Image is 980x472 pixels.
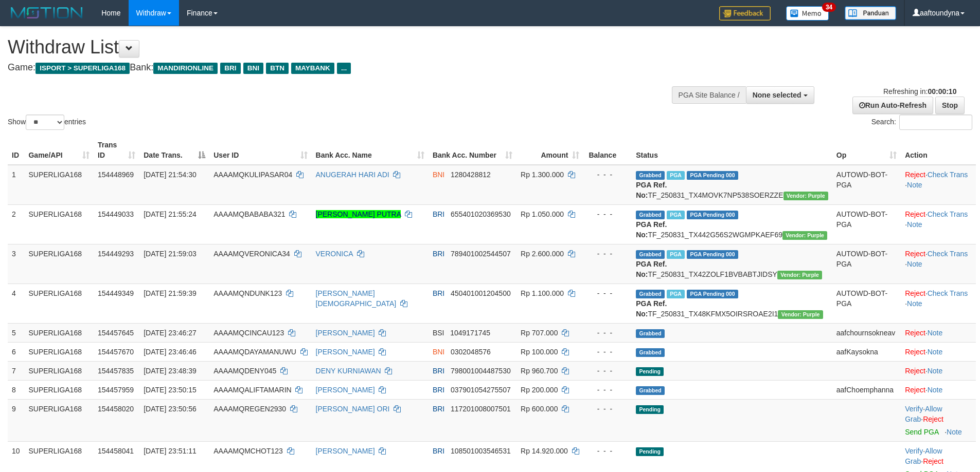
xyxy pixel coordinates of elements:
td: 8 [8,380,24,399]
button: None selected [746,86,814,104]
span: Vendor URL: https://trx4.1velocity.biz [782,231,827,240]
span: [DATE] 23:50:15 [144,386,196,394]
div: - - - [587,328,628,338]
td: · [901,323,976,342]
td: AUTOWD-BOT-PGA [832,284,901,323]
img: panduan.png [845,6,896,20]
th: Bank Acc. Number: activate to sort column ascending [429,136,516,165]
span: Rp 14.920.000 [521,447,568,455]
a: [PERSON_NAME] [316,348,375,356]
th: ID [8,136,24,165]
span: · [905,447,942,465]
td: · · [901,284,976,323]
span: 154457835 [98,367,134,375]
span: 154457959 [98,386,134,394]
div: PGA Site Balance / [672,86,746,104]
span: 154449349 [98,289,134,297]
span: Copy 1049171745 to clipboard [450,329,490,337]
span: BRI [433,289,444,297]
span: AAAAMQNDUNK123 [213,289,282,297]
a: Reject [905,348,925,356]
span: Rp 2.600.000 [521,250,564,258]
b: PGA Ref. No: [636,220,667,239]
span: Rp 1.300.000 [521,171,564,179]
td: SUPERLIGA168 [24,244,94,284]
span: Rp 960.700 [521,367,558,375]
a: Check Trans [928,210,968,218]
a: VERONICA [316,250,353,258]
span: BRI [433,210,444,218]
span: AAAAMQVERONICA34 [213,250,290,258]
th: Amount: activate to sort column ascending [516,136,583,165]
td: · · [901,399,976,441]
td: · · [901,165,976,205]
div: - - - [587,249,628,259]
span: Vendor URL: https://trx4.1velocity.biz [777,271,822,279]
a: Note [928,367,943,375]
span: [DATE] 21:55:24 [144,210,196,218]
img: Feedback.jpg [719,6,771,21]
span: Pending [636,447,664,456]
a: DENY KURNIAWAN [316,367,381,375]
a: Note [947,428,962,436]
span: [DATE] 23:46:27 [144,329,196,337]
span: ISPORT > SUPERLIGA168 [35,63,130,74]
a: Note [928,329,943,337]
span: AAAAMQBABABA321 [213,210,285,218]
span: AAAAMQKULIPASAR04 [213,171,292,179]
span: Vendor URL: https://trx4.1velocity.biz [783,192,828,200]
span: Rp 100.000 [521,348,558,356]
a: [PERSON_NAME] ORI [316,405,390,413]
td: 5 [8,323,24,342]
span: Copy 789401002544507 to clipboard [451,250,511,258]
span: BSI [433,329,444,337]
span: [DATE] 23:51:11 [144,447,196,455]
a: Verify [905,447,923,455]
span: 154458020 [98,405,134,413]
span: 154458041 [98,447,134,455]
td: SUPERLIGA168 [24,204,94,244]
b: PGA Ref. No: [636,260,667,278]
div: - - - [587,404,628,414]
span: Pending [636,367,664,376]
td: aafchournsokneav [832,323,901,342]
span: Grabbed [636,348,665,357]
div: - - - [587,288,628,298]
span: Copy 450401001204500 to clipboard [451,289,511,297]
span: 154449033 [98,210,134,218]
span: [DATE] 21:54:30 [144,171,196,179]
th: User ID: activate to sort column ascending [209,136,311,165]
span: 34 [822,3,836,12]
span: 154449293 [98,250,134,258]
span: BNI [433,348,444,356]
td: 6 [8,342,24,361]
a: Reject [905,289,925,297]
td: · [901,342,976,361]
td: SUPERLIGA168 [24,399,94,441]
a: ANUGERAH HARI ADI [316,171,389,179]
span: Marked by aafheankoy [667,211,685,219]
span: None selected [753,91,801,99]
span: BRI [433,405,444,413]
span: Rp 707.000 [521,329,558,337]
td: 1 [8,165,24,205]
a: Reject [905,250,925,258]
div: - - - [587,209,628,219]
a: Allow Grab [905,447,942,465]
div: - - - [587,446,628,456]
span: [DATE] 23:50:56 [144,405,196,413]
select: Showentries [26,115,64,130]
a: [PERSON_NAME] [316,386,375,394]
span: PGA Pending [687,290,738,298]
span: ... [337,63,351,74]
span: MANDIRIONLINE [153,63,218,74]
td: · · [901,204,976,244]
b: PGA Ref. No: [636,299,667,318]
td: TF_250831_TX4MOVK7NP538SOERZZE [632,165,832,205]
span: 154448969 [98,171,134,179]
strong: 00:00:10 [928,87,956,96]
span: Grabbed [636,250,665,259]
span: AAAAMQCINCAU123 [213,329,284,337]
td: · · [901,244,976,284]
span: Marked by aafheankoy [667,250,685,259]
